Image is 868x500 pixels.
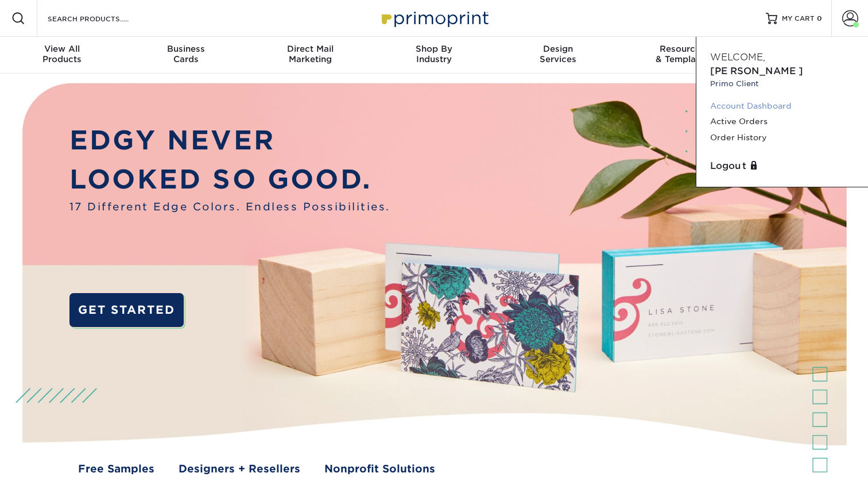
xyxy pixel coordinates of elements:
[620,44,744,64] div: & Templates
[620,44,744,54] span: Resources
[496,44,620,54] span: Design
[710,52,765,63] span: Welcome,
[710,114,854,129] a: Active Orders
[710,159,854,173] a: Logout
[46,11,158,25] input: SEARCH PRODUCTS.....
[179,461,300,476] a: Designers + Resellers
[248,44,372,64] div: Marketing
[372,37,496,74] a: Shop ByIndustry
[124,37,248,74] a: BusinessCards
[710,98,854,114] a: Account Dashboard
[248,44,372,54] span: Direct Mail
[69,293,184,328] a: GET STARTED
[69,160,390,199] p: LOOKED SO GOOD.
[372,44,496,64] div: Industry
[248,37,372,74] a: Direct MailMarketing
[710,78,854,89] small: Primo Client
[620,37,744,74] a: Resources& Templates
[324,461,435,476] a: Nonprofit Solutions
[782,14,815,24] span: MY CART
[124,44,248,54] span: Business
[496,44,620,64] div: Services
[124,44,248,64] div: Cards
[377,6,491,30] img: Primoprint
[69,121,390,160] p: EDGY NEVER
[78,461,154,476] a: Free Samples
[817,14,822,22] span: 0
[710,130,854,145] a: Order History
[496,37,620,74] a: DesignServices
[69,199,390,214] span: 17 Different Edge Colors. Endless Possibilities.
[710,66,803,76] span: [PERSON_NAME]
[372,44,496,54] span: Shop By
